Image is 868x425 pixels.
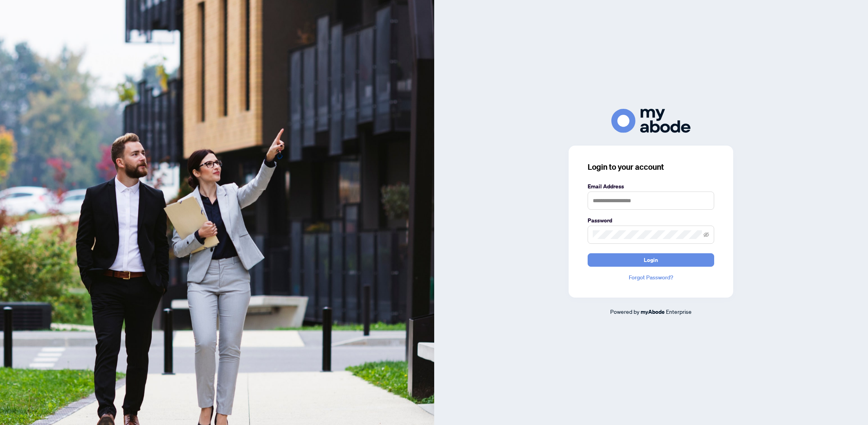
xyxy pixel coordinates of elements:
span: Powered by [610,308,639,315]
a: Forgot Password? [588,273,714,282]
span: Enterprise [666,308,692,315]
a: myAbode [641,307,665,316]
h3: Login to your account [588,161,714,173]
span: eye-invisible [703,232,709,237]
label: Password [588,216,714,225]
button: Login [588,253,714,267]
span: Login [644,254,658,266]
label: Email Address [588,182,714,191]
img: ma-logo [611,109,690,133]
